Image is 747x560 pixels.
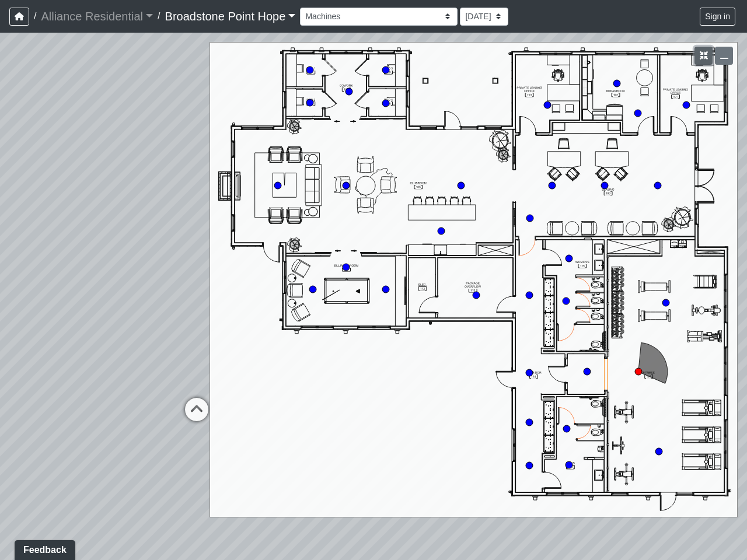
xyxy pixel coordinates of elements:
[700,8,735,26] button: Sign in
[29,5,41,28] span: /
[9,537,78,560] iframe: Ybug feedback widget
[41,5,153,28] a: Alliance Residential
[165,5,296,28] a: Broadstone Point Hope
[153,5,165,28] span: /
